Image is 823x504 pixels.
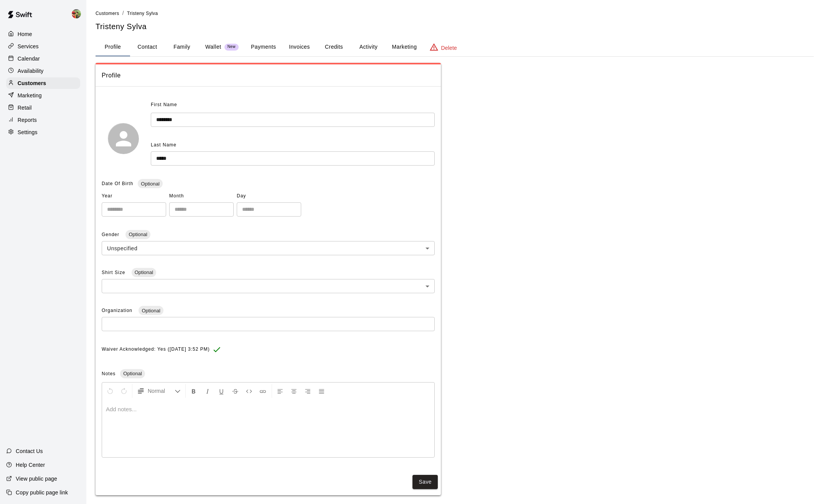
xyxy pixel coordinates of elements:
[16,475,57,483] p: View public page
[351,38,386,56] button: Activity
[18,30,32,38] p: Home
[127,11,158,16] span: Tristeny Sylva
[16,461,45,469] p: Help Center
[102,241,435,255] div: Unspecified
[165,38,199,56] button: Family
[315,384,328,398] button: Justify Align
[201,384,214,398] button: Format Italics
[6,53,80,64] a: Calendar
[102,270,127,275] span: Shirt Size
[169,190,234,202] span: Month
[102,343,210,356] span: Waiver Acknowledged: Yes ([DATE] 3:52 PM)
[102,371,115,376] span: Notes
[274,384,287,398] button: Left Align
[102,181,133,186] span: Date Of Birth
[96,21,814,32] h5: Tristeny Sylva
[237,190,301,202] span: Day
[441,44,457,52] p: Delete
[386,38,423,56] button: Marketing
[120,371,145,376] span: Optional
[117,384,130,398] button: Redo
[287,384,300,398] button: Center Align
[412,475,438,489] button: Save
[18,43,39,50] p: Services
[6,102,80,113] a: Retail
[96,11,119,16] span: Customers
[72,9,81,18] img: Matthew Cotter
[102,232,121,237] span: Gender
[6,77,80,89] a: Customers
[205,43,221,51] p: Wallet
[282,38,317,56] button: Invoices
[18,55,40,62] p: Calendar
[151,99,177,111] span: First Name
[102,308,134,313] span: Organization
[96,9,814,18] nav: breadcrumb
[70,6,86,21] div: Matthew Cotter
[18,104,32,112] p: Retail
[102,71,435,80] span: Profile
[6,28,80,40] a: Home
[96,38,814,56] div: basic tabs example
[148,387,175,395] span: Normal
[139,308,163,314] span: Optional
[229,384,242,398] button: Format Strikethrough
[18,116,37,124] p: Reports
[224,44,239,49] span: New
[242,384,256,398] button: Insert Code
[6,126,80,138] a: Settings
[6,41,80,52] a: Services
[130,38,165,56] button: Contact
[215,384,228,398] button: Format Underline
[18,92,42,99] p: Marketing
[16,447,43,455] p: Contact Us
[16,489,68,496] p: Copy public page link
[132,269,156,275] span: Optional
[96,38,130,56] button: Profile
[301,384,314,398] button: Right Align
[102,190,166,202] span: Year
[18,67,44,75] p: Availability
[18,79,46,87] p: Customers
[317,38,351,56] button: Credits
[96,10,119,16] a: Customers
[245,38,282,56] button: Payments
[138,181,162,187] span: Optional
[122,9,124,17] li: /
[187,384,200,398] button: Format Bold
[6,65,80,77] a: Availability
[125,231,150,237] span: Optional
[256,384,269,398] button: Insert Link
[134,384,184,398] button: Formatting Options
[6,114,80,126] a: Reports
[151,142,176,148] span: Last Name
[6,90,80,101] a: Marketing
[104,384,117,398] button: Undo
[18,128,38,136] p: Settings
